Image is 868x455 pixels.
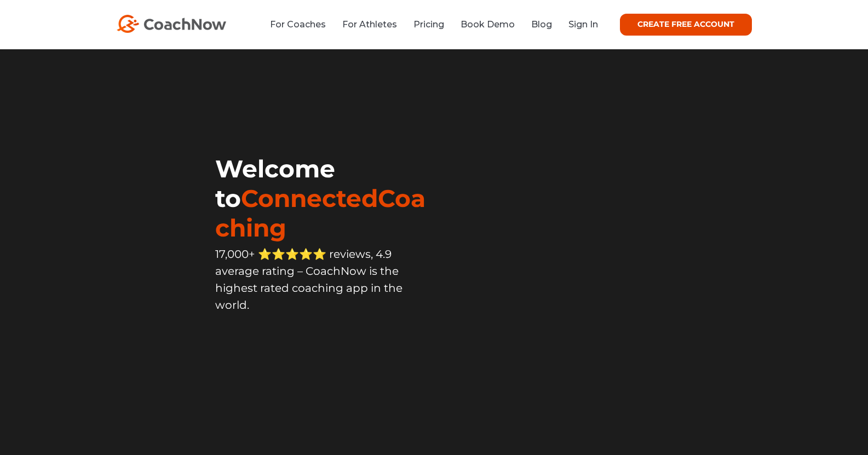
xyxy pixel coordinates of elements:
[215,247,403,312] span: 17,000+ ⭐️⭐️⭐️⭐️⭐️ reviews, 4.9 average rating – CoachNow is the highest rated coaching app in th...
[620,14,752,36] a: CREATE FREE ACCOUNT
[270,19,326,30] a: For Coaches
[568,19,598,30] a: Sign In
[215,183,426,243] span: ConnectedCoaching
[215,154,434,243] h1: Welcome to
[413,19,444,30] a: Pricing
[531,19,552,30] a: Blog
[117,15,226,33] img: CoachNow Logo
[215,337,434,370] iframe: Embedded CTA
[461,19,515,30] a: Book Demo
[342,19,397,30] a: For Athletes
